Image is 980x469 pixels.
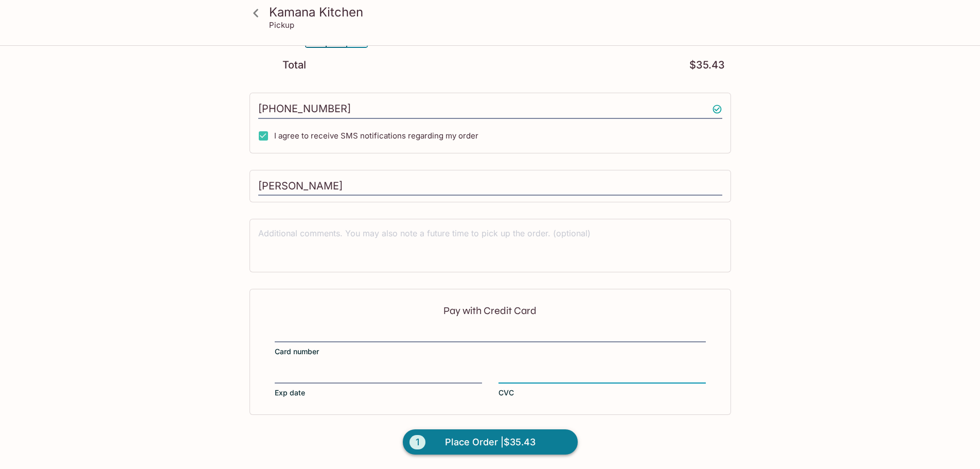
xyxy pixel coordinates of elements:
[498,370,706,381] iframe: Secure CVC input frame
[274,131,478,141] span: I agree to receive SMS notifications regarding my order
[275,346,319,357] span: Card number
[689,60,725,70] p: $35.43
[403,429,578,455] button: 1Place Order |$35.43
[275,306,706,316] p: Pay with Credit Card
[258,99,722,119] input: Enter phone number
[275,388,305,398] span: Exp date
[282,60,306,70] p: Total
[269,20,294,30] p: Pickup
[498,388,514,398] span: CVC
[445,434,536,450] span: Place Order | $35.43
[269,4,729,20] h3: Kamana Kitchen
[275,370,482,381] iframe: Secure expiration date input frame
[275,329,706,340] iframe: Secure card number input frame
[409,435,425,449] span: 1
[258,177,722,196] input: Enter first and last name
